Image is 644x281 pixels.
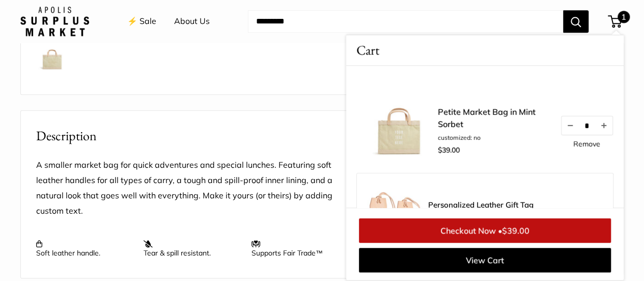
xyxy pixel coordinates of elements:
a: ⚡️ Sale [127,14,156,29]
a: 1 [609,15,622,28]
span: Cart [356,40,379,60]
h2: Description [36,126,359,146]
img: description_Seal of authenticity printed on the backside of every bag. [36,41,69,74]
a: Checkout Now •$39.00 [359,218,611,243]
a: Petite Market Bag in Mint Sorbet [34,80,71,117]
li: customized: no [438,133,550,142]
p: A smaller market bag for quick adventures and special lunches. Featuring soft leather handles for... [36,158,359,219]
input: Quantity [579,121,595,130]
p: Soft leather handle. [36,239,133,258]
span: 1 [618,11,630,23]
a: description_Seal of authenticity printed on the backside of every bag. [34,39,71,76]
input: Search... [248,10,563,33]
img: Apolis: Surplus Market [20,7,89,36]
p: Supports Fair Trade™ [251,239,349,258]
a: View Cart [359,248,611,272]
p: Tear & spill resistant. [144,239,241,258]
div: Add a customized, reusable leather tag. [428,201,603,221]
button: Search [563,10,589,33]
img: Petite Market Bag in Mint Sorbet [36,82,69,115]
a: Petite Market Bag in Mint Sorbet [438,106,550,130]
button: Increase quantity by 1 [595,116,612,135]
a: Remove [573,140,600,147]
a: About Us [174,14,210,29]
span: $39.00 [502,225,529,236]
span: $39.00 [438,145,460,155]
span: Personalized Leather Gift Tag [428,201,603,209]
img: Luggage Tag [367,184,423,240]
button: Decrease quantity by 1 [562,116,579,135]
